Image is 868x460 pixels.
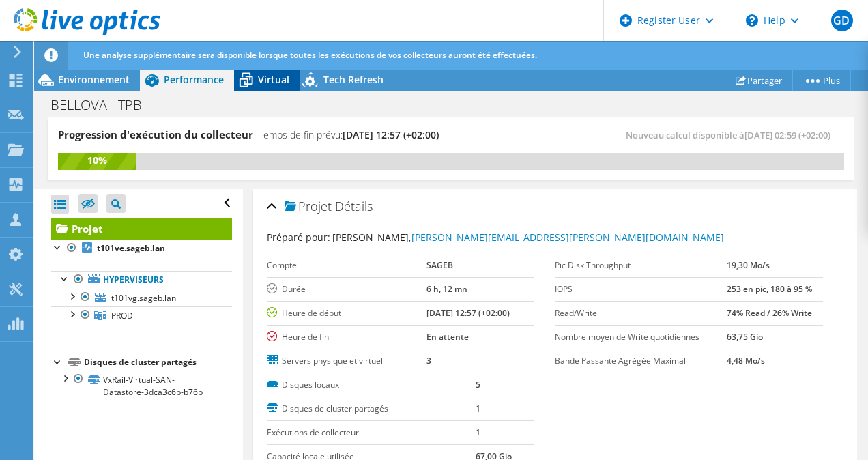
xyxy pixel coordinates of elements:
b: 74% Read / 26% Write [727,307,812,319]
svg: \n [746,14,758,27]
b: 6 h, 12 mn [426,283,467,295]
b: 4,48 Mo/s [727,355,765,366]
label: Durée [267,283,426,296]
label: Heure de début [267,306,426,320]
a: t101vg.sageb.lan [51,289,232,306]
label: Disques de cluster partagés [267,402,476,416]
span: GD [831,10,853,31]
a: Hyperviseurs [51,271,232,289]
b: t101ve.sageb.lan [97,242,165,254]
span: PROD [111,310,133,321]
label: Pic Disk Throughput [555,259,726,272]
div: 10% [58,153,136,168]
h1: BELLOVA - TPB [44,98,163,113]
b: 1 [476,427,480,438]
span: Une analyse supplémentaire sera disponible lorsque toutes les exécutions de vos collecteurs auron... [83,49,537,61]
label: Read/Write [555,306,726,320]
span: [DATE] 12:57 (+02:00) [343,128,439,141]
span: t101vg.sageb.lan [111,292,176,304]
label: Préparé pour: [267,231,330,244]
a: Partager [725,70,793,91]
span: Performance [164,73,224,86]
span: Virtual [258,73,289,86]
a: VxRail-Virtual-SAN-Datastore-3dca3c6b-b76b [51,371,232,401]
span: Tech Refresh [323,73,384,86]
b: 19,30 Mo/s [727,259,770,271]
b: 5 [476,379,480,390]
a: Plus [792,70,851,91]
a: Projet [51,218,232,240]
b: 253 en pic, 180 à 95 % [727,283,812,295]
b: En attente [426,331,469,343]
b: SAGEB [426,259,453,271]
label: IOPS [555,283,726,296]
label: Servers physique et virtuel [267,354,426,368]
label: Bande Passante Agrégée Maximal [555,354,726,368]
span: Environnement [58,73,130,86]
b: 1 [476,403,480,414]
b: [DATE] 12:57 (+02:00) [426,307,510,319]
h4: Temps de fin prévu: [259,128,439,143]
b: 3 [426,355,431,366]
span: [PERSON_NAME], [332,231,724,244]
label: Nombre moyen de Write quotidiennes [555,330,726,344]
a: [PERSON_NAME][EMAIL_ADDRESS][PERSON_NAME][DOMAIN_NAME] [411,231,724,244]
label: Exécutions de collecteur [267,426,476,440]
a: PROD [51,306,232,324]
a: t101ve.sageb.lan [51,240,232,257]
span: Projet [285,200,332,214]
span: [DATE] 02:59 (+02:00) [744,129,830,141]
div: Disques de cluster partagés [84,354,232,371]
b: 63,75 Gio [727,331,763,343]
span: Détails [335,198,373,214]
label: Compte [267,259,426,272]
label: Heure de fin [267,330,426,344]
span: Nouveau calcul disponible à [626,129,837,141]
label: Disques locaux [267,378,476,392]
